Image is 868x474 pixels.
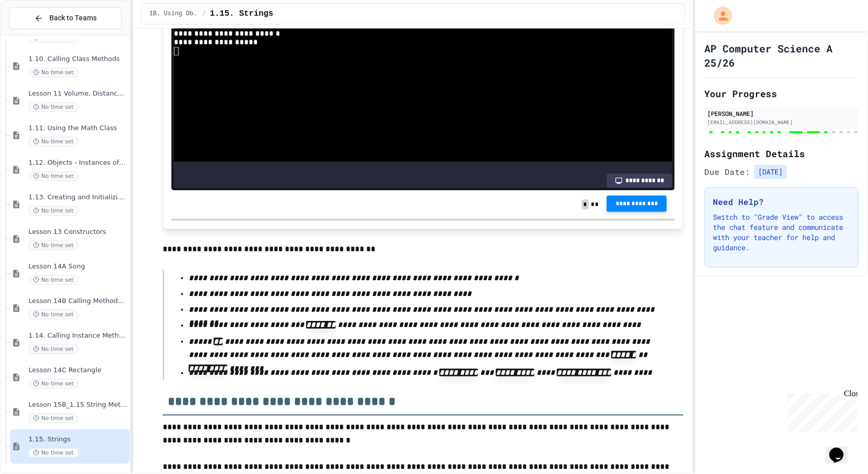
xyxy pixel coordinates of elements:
[28,297,128,306] span: Lesson 14B Calling Methods with Parameters
[825,433,858,464] iframe: chat widget
[28,55,128,64] span: 1.10. Calling Class Methods
[4,4,70,65] div: Chat with us now!Close
[28,413,78,423] span: No time set
[9,7,122,29] button: Back to Teams
[28,366,128,375] span: Lesson 14C Rectangle
[28,159,128,167] span: 1.12. Objects - Instances of Classes
[28,102,78,112] span: No time set
[28,193,128,202] span: 1.13. Creating and Initializing Objects: Constructors
[28,401,128,409] span: Lesson 15B_1.15 String Methods Demonstration
[28,332,128,340] span: 1.14. Calling Instance Methods
[28,228,128,236] span: Lesson 13 Constructors
[28,379,78,389] span: No time set
[28,68,78,77] span: No time set
[707,109,856,118] div: [PERSON_NAME]
[713,196,850,208] h3: Need Help?
[28,275,78,285] span: No time set
[28,448,78,458] span: No time set
[713,212,850,253] p: Switch to "Grade View" to access the chat feature and communicate with your teacher for help and ...
[49,13,97,23] span: Back to Teams
[28,435,128,444] span: 1.15. Strings
[149,10,198,18] span: 1B. Using Objects and Methods
[28,206,78,216] span: No time set
[28,171,78,181] span: No time set
[754,165,787,179] span: [DATE]
[28,262,128,271] span: Lesson 14A Song
[703,4,735,27] div: My Account
[704,166,750,178] span: Due Date:
[704,41,859,70] h1: AP Computer Science A 25/26
[28,241,78,250] span: No time set
[28,310,78,319] span: No time set
[704,86,859,101] h2: Your Progress
[28,137,78,146] span: No time set
[707,118,856,126] div: [EMAIL_ADDRESS][DOMAIN_NAME]
[28,344,78,354] span: No time set
[210,8,274,20] span: 1.15. Strings
[202,10,206,18] span: /
[704,146,859,161] h2: Assignment Details
[28,90,128,98] span: Lesson 11 Volume, Distance, & Quadratic Formula
[784,389,858,432] iframe: chat widget
[28,124,128,133] span: 1.11. Using the Math Class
